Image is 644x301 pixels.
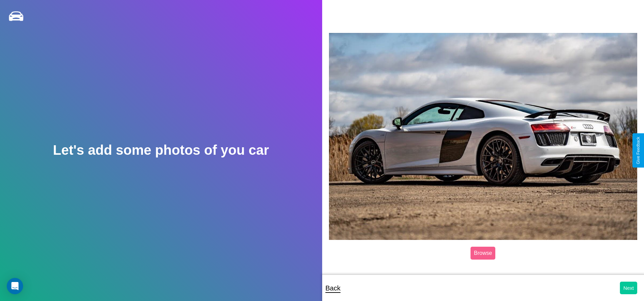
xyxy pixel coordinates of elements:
h2: Let's add some photos of you car [53,143,269,158]
div: Open Intercom Messenger [7,278,23,294]
div: Give Feedback [636,137,641,164]
button: Next [620,282,637,294]
img: posted [329,33,638,240]
label: Browse [471,247,495,260]
p: Back [326,282,341,294]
